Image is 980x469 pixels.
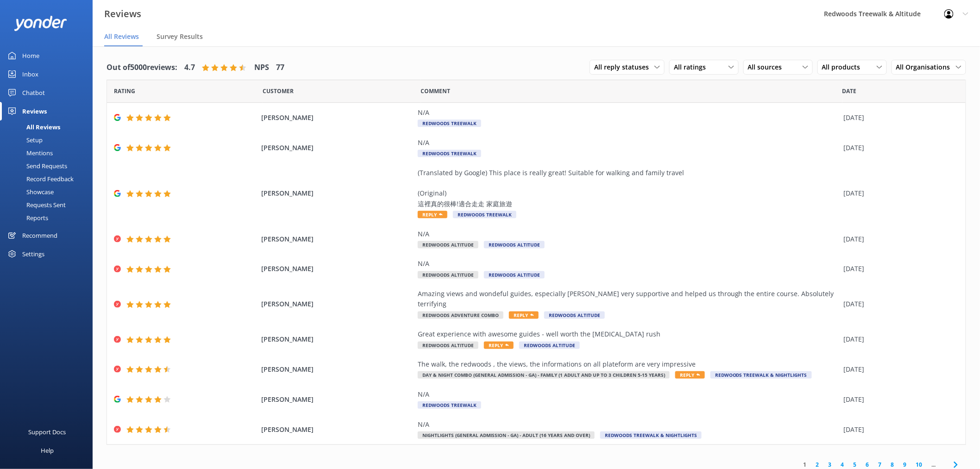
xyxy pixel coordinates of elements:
div: N/A [418,108,839,118]
span: All sources [748,62,788,72]
div: All Reviews [6,120,60,133]
div: Amazing views and wondeful guides, especially [PERSON_NAME] very supportive and helped us through... [418,289,839,310]
span: All products [822,62,866,72]
span: Redwoods Treewalk [418,150,481,157]
a: 7 [874,460,886,469]
span: Question [421,87,451,95]
div: N/A [418,389,839,399]
h4: 77 [276,62,284,74]
a: 4 [836,460,849,469]
div: Reports [6,211,48,224]
span: Redwoods Treewalk & Nightlights [710,371,812,379]
div: (Translated by Google) This place is really great! Suitable for walking and family travel (Origin... [418,168,839,209]
div: Great experience with awesome guides - well worth the [MEDICAL_DATA] rush [418,329,839,339]
span: Day & Night Combo (General Admission - GA) - Family (1 Adult and up to 3 Children 5-15 years) [418,371,670,379]
a: Mentions [6,146,93,159]
a: 2 [811,460,824,469]
a: 5 [849,460,861,469]
div: Help [41,441,54,460]
div: Chatbot [22,83,45,102]
div: Requests Sent [6,198,66,211]
span: Redwoods Treewalk [418,401,481,409]
a: 8 [886,460,899,469]
div: [DATE] [844,264,954,274]
span: Reply [509,311,539,319]
div: Inbox [22,65,38,83]
div: [DATE] [844,364,954,374]
div: N/A [418,138,839,148]
div: Settings [22,245,44,263]
span: ... [927,460,941,469]
div: [DATE] [844,234,954,244]
a: Requests Sent [6,198,93,211]
div: [DATE] [844,334,954,344]
div: N/A [418,259,839,269]
a: 10 [911,460,927,469]
a: 3 [824,460,836,469]
span: [PERSON_NAME] [261,299,413,309]
div: The walk, the redwoods , the views, the informations on all plateform are very impressive [418,359,839,369]
span: [PERSON_NAME] [261,334,413,344]
span: [PERSON_NAME] [261,425,413,435]
span: Nightlights (General Admission - GA) - Adult (16 years and over) [418,431,595,439]
span: Redwoods Treewalk & Nightlights [600,431,702,439]
span: All ratings [674,62,711,72]
h4: Out of 5000 reviews: [107,62,177,74]
a: Showcase [6,185,93,198]
span: [PERSON_NAME] [261,113,413,123]
div: Showcase [6,185,54,198]
div: Setup [6,133,43,146]
span: All Reviews [104,32,139,41]
span: Redwoods Adventure Combo [418,311,503,319]
span: Redwoods Altitude [418,241,478,248]
a: 1 [799,460,811,469]
span: Redwoods Altitude [544,311,605,319]
div: [DATE] [844,113,954,123]
span: Redwoods Altitude [484,241,545,248]
div: [DATE] [844,143,954,153]
span: [PERSON_NAME] [261,394,413,405]
span: All Organisations [896,62,956,72]
div: Record Feedback [6,172,74,185]
span: Date [263,87,294,95]
div: Recommend [22,226,57,245]
span: Redwoods Altitude [418,342,478,349]
span: Redwoods Treewalk [453,211,516,218]
div: N/A [418,419,839,430]
a: All Reviews [6,120,93,133]
span: [PERSON_NAME] [261,188,413,198]
div: [DATE] [844,188,954,198]
h3: Reviews [104,6,141,21]
span: Date [114,87,135,95]
span: [PERSON_NAME] [261,143,413,153]
span: [PERSON_NAME] [261,264,413,274]
span: [PERSON_NAME] [261,364,413,374]
a: Send Requests [6,159,93,172]
div: Support Docs [29,423,66,441]
a: Reports [6,211,93,224]
span: Redwoods Altitude [519,342,580,349]
span: Reply [418,211,447,218]
div: [DATE] [844,425,954,435]
span: Reply [675,371,705,379]
h4: 4.7 [184,62,195,74]
span: [PERSON_NAME] [261,234,413,244]
div: [DATE] [844,394,954,405]
img: yonder-white-logo.png [14,16,67,31]
div: Send Requests [6,159,67,172]
div: Reviews [22,102,47,120]
div: [DATE] [844,299,954,309]
span: Redwoods Treewalk [418,120,481,127]
a: 6 [861,460,874,469]
div: Mentions [6,146,53,159]
span: Reply [484,342,514,349]
span: Redwoods Altitude [484,271,545,279]
div: N/A [418,229,839,239]
span: All reply statuses [594,62,654,72]
a: 9 [899,460,911,469]
h4: NPS [254,62,269,74]
span: Date [842,87,857,95]
a: Record Feedback [6,172,93,185]
div: Home [22,46,39,65]
a: Setup [6,133,93,146]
